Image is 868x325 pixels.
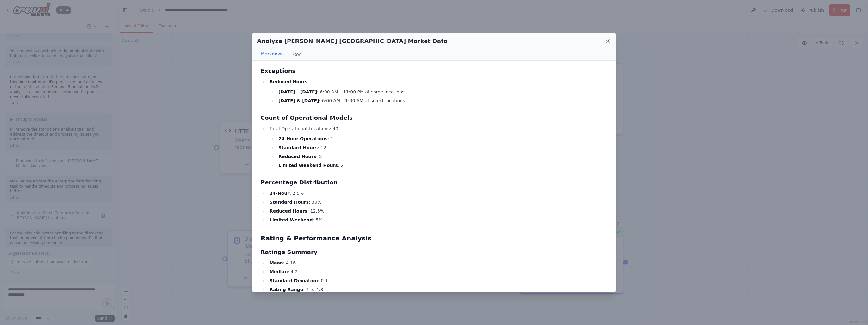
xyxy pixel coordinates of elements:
[268,286,607,293] li: : 4 to 4.3
[276,97,607,105] li: : 6:00 AM – 1:00 AM at select locations.
[276,162,607,169] li: : 2
[261,234,607,243] h2: Rating & Performance Analysis
[261,67,607,75] h3: Exceptions
[270,260,283,265] strong: Mean
[268,78,607,105] li: :
[268,268,607,276] li: : 4.2
[278,136,328,141] strong: 24-Hour Operations
[278,154,316,159] strong: Reduced Hours
[270,79,307,84] strong: Reduced Hours
[268,125,607,169] li: Total Operational Locations: 40
[278,163,338,168] strong: Limited Weekend Hours
[270,217,313,222] strong: Limited Weekend
[270,269,288,274] strong: Median
[261,178,607,187] h3: Percentage Distribution
[276,153,607,160] li: : 5
[276,135,607,143] li: : 1
[268,259,607,267] li: : 4.16
[270,191,290,196] strong: 24-Hour
[257,37,448,46] h2: Analyze [PERSON_NAME] [GEOGRAPHIC_DATA] Market Data
[270,287,303,292] strong: Rating Range
[270,278,318,283] strong: Standard Deviation
[276,144,607,151] li: : 12
[278,145,318,150] strong: Standard Hours
[270,200,309,205] strong: Standard Hours
[278,89,317,94] strong: [DATE] - [DATE]
[268,216,607,224] li: : 5%
[268,198,607,206] li: : 30%
[257,48,288,60] button: Markdown
[268,277,607,284] li: : 0.1
[276,88,607,96] li: : 6:00 AM – 11:00 PM at some locations.
[288,48,304,60] button: Raw
[278,98,319,103] strong: [DATE] & [DATE]
[268,189,607,197] li: : 2.5%
[268,207,607,215] li: : 12.5%
[261,248,607,257] h3: Ratings Summary
[261,113,607,122] h3: Count of Operational Models
[270,208,307,213] strong: Reduced Hours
